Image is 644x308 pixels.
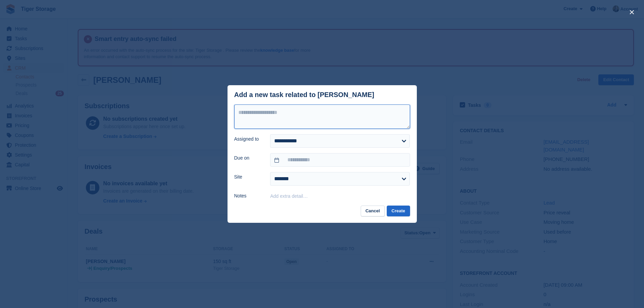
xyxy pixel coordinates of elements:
[234,173,262,181] label: Site
[234,192,262,199] label: Notes
[234,91,375,99] div: Add a new task related to [PERSON_NAME]
[626,7,637,18] button: close
[234,155,262,162] label: Due on
[387,206,410,217] button: Create
[234,136,262,143] label: Assigned to
[361,206,385,217] button: Cancel
[270,193,308,199] button: Add extra detail…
